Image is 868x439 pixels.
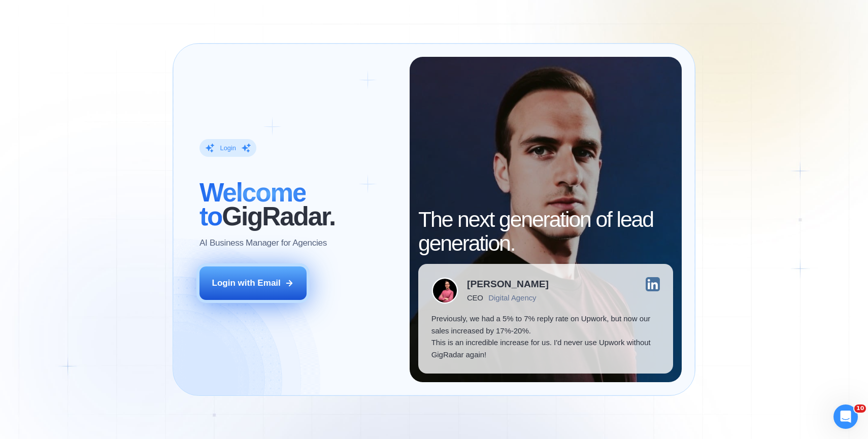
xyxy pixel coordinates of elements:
[212,277,281,289] div: Login with Email
[467,293,483,302] div: CEO
[488,293,536,302] div: Digital Agency
[199,181,397,228] h2: ‍ GigRadar.
[199,178,306,231] span: Welcome to
[199,237,327,249] p: AI Business Manager for Agencies
[418,208,673,255] h2: The next generation of lead generation.
[833,404,858,429] iframe: Intercom live chat
[467,279,549,289] div: [PERSON_NAME]
[199,266,307,300] button: Login with Email
[854,404,866,413] span: 10
[431,313,660,360] p: Previously, we had a 5% to 7% reply rate on Upwork, but now our sales increased by 17%-20%. This ...
[220,144,236,152] div: Login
